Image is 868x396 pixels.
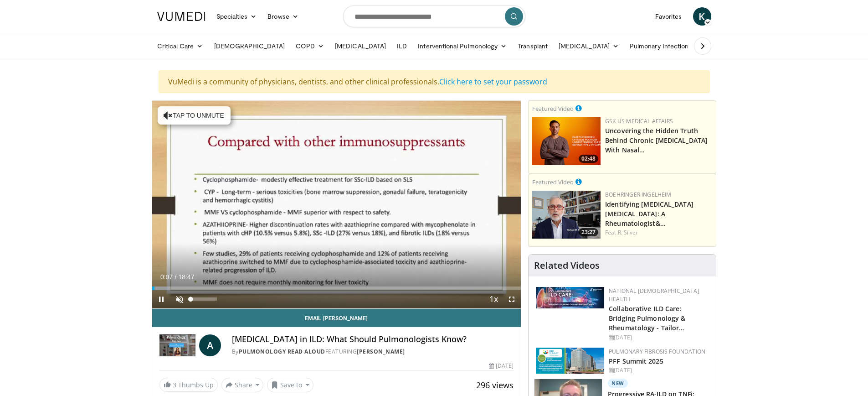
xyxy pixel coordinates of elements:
img: d04c7a51-d4f2-46f9-936f-c139d13e7fbe.png.150x105_q85_crop-smart_upscale.png [532,117,601,165]
input: Search topics, interventions [343,5,525,27]
a: COPD [290,37,329,55]
div: [DATE] [609,333,709,342]
a: Collaborative ILD Care: Bridging Pulmonology & Rheumatology - Tailor… [609,304,685,332]
p: New [608,379,628,388]
span: 18:47 [178,273,194,281]
a: Critical Care [152,37,209,55]
div: Volume Level [191,297,217,301]
a: K [693,7,711,26]
small: Featured Video [532,104,574,113]
a: R. Silver [618,229,638,236]
a: Identifying [MEDICAL_DATA] [MEDICAL_DATA]: A Rheumatologist&… [605,200,693,228]
button: Playback Rate [484,290,503,308]
a: 3 Thumbs Up [159,378,218,392]
div: [DATE] [489,362,514,370]
a: ILD [391,37,412,55]
a: Email [PERSON_NAME] [152,309,521,327]
img: 84d5d865-2f25-481a-859d-520685329e32.png.150x105_q85_autocrop_double_scale_upscale_version-0.2.png [536,348,604,374]
img: Pulmonology Read Aloud [159,334,195,356]
div: Progress Bar [152,287,521,290]
a: Boehringer Ingelheim [605,191,671,198]
a: Specialties [211,7,262,26]
img: 7e341e47-e122-4d5e-9c74-d0a8aaff5d49.jpg.150x105_q85_autocrop_double_scale_upscale_version-0.2.jpg [536,287,604,308]
a: National [DEMOGRAPHIC_DATA] Health [609,287,699,303]
span: 23:27 [579,228,598,236]
span: 0:07 [160,273,173,281]
div: By FEATURING [232,348,514,356]
a: 02:48 [532,117,601,165]
a: Browse [262,7,304,26]
a: Uncovering the Hidden Truth Behind Chronic [MEDICAL_DATA] With Nasal… [605,126,708,154]
a: Favorites [650,7,688,26]
button: Unmute [170,290,189,308]
a: Pulmonology Read Aloud [239,348,325,355]
video-js: Video Player [152,101,521,309]
a: [PERSON_NAME] [357,348,405,355]
a: Click here to set your password [439,77,547,87]
button: Pause [152,290,170,308]
div: [DATE] [609,366,709,375]
div: VuMedi is a community of physicians, dentists, and other clinical professionals. [159,70,710,93]
a: GSK US Medical Affairs [605,117,673,125]
span: 02:48 [579,155,598,163]
button: Tap to unmute [158,106,231,125]
span: 296 views [476,380,514,391]
a: A [199,334,221,356]
button: Share [221,378,264,392]
a: [MEDICAL_DATA] [553,37,624,55]
div: Feat. [605,229,712,237]
a: [DEMOGRAPHIC_DATA] [209,37,290,55]
a: Pulmonary Infection [624,37,703,55]
a: [MEDICAL_DATA] [329,37,391,55]
span: / [175,273,177,281]
a: Pulmonary Fibrosis Foundation [609,348,705,355]
h4: [MEDICAL_DATA] in ILD: What Should Pulmonologists Know? [232,334,514,344]
a: Interventional Pulmonology [412,37,512,55]
img: VuMedi Logo [157,12,205,21]
h4: Related Videos [534,260,600,271]
small: Featured Video [532,178,574,186]
a: Transplant [512,37,553,55]
button: Save to [267,378,313,392]
img: dcc7dc38-d620-4042-88f3-56bf6082e623.png.150x105_q85_crop-smart_upscale.png [532,191,601,239]
button: Fullscreen [503,290,521,308]
span: 3 [173,380,176,389]
a: PFF Summit 2025 [609,357,663,365]
a: 23:27 [532,191,601,239]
